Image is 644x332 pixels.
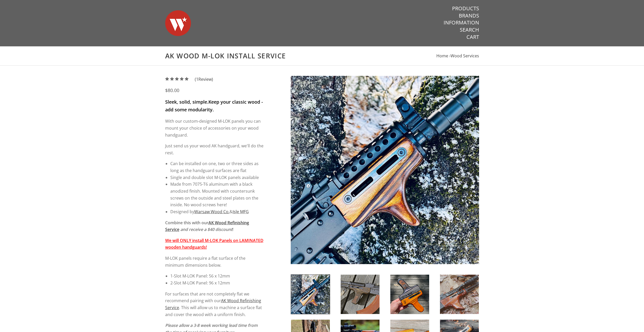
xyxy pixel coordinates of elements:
[459,12,479,19] a: Brands
[165,76,213,82] a: (1Review)
[170,174,264,181] li: Single and double slot M-LOK panels available
[170,160,264,174] li: Can be installed on one, two or three sides as long as the handguard surfaces are flat
[291,76,479,264] img: AK Wood M-LOK Install Service
[165,238,263,250] strong: We will ONLY install M-LOK Panels on LAMINATED wooden handguards!
[165,118,264,138] p: With our custom-designed M-LOK panels you can mount your choice of accessories on your wood handg...
[180,227,232,232] em: and receive a $40 discount
[165,99,263,113] strong: Keep your classic wood - add some modularity.
[170,181,264,208] li: Made from 7075-T6 aluminum with a black anodized finish. Mounted with countersunk screws on the o...
[170,273,264,280] li: 1-Slot M-LOK Panel: 56 x 12mm
[165,298,261,310] a: AK Wood Refinishing Service
[195,76,213,83] span: ( Review)
[436,53,448,59] a: Home
[170,280,264,286] li: 2-Slot M-LOK Panel: 96 x 12mm
[165,99,208,105] strong: Sleek, solid, simple.
[170,208,264,215] li: Designed by &
[452,5,479,12] a: Products
[165,52,479,60] h1: AK Wood M-LOK Install Service
[451,53,479,59] a: Wood Services
[440,275,479,314] img: AK Wood M-LOK Install Service
[341,275,380,314] img: AK Wood M-LOK Install Service
[196,76,198,82] span: 1
[460,26,479,33] a: Search
[194,209,230,214] a: Warsaw Wood Co.
[466,34,479,40] a: Cart
[449,52,479,59] li: ›
[165,142,264,156] p: Just send us your wood AK handguard, we'll do the rest.
[444,19,479,26] a: Information
[165,255,264,268] p: M-LOK panels require a flat surface of the minimum dimensions below.
[165,5,191,41] img: Warsaw Wood Co.
[233,209,249,214] a: Isle MFG
[165,220,249,232] strong: Combine this with our !
[165,291,264,318] p: For surfaces that are not completely flat we recommend pairing with our . This will allow us to m...
[291,275,330,314] img: AK Wood M-LOK Install Service
[390,275,429,314] img: AK Wood M-LOK Install Service
[165,87,179,93] span: $80.00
